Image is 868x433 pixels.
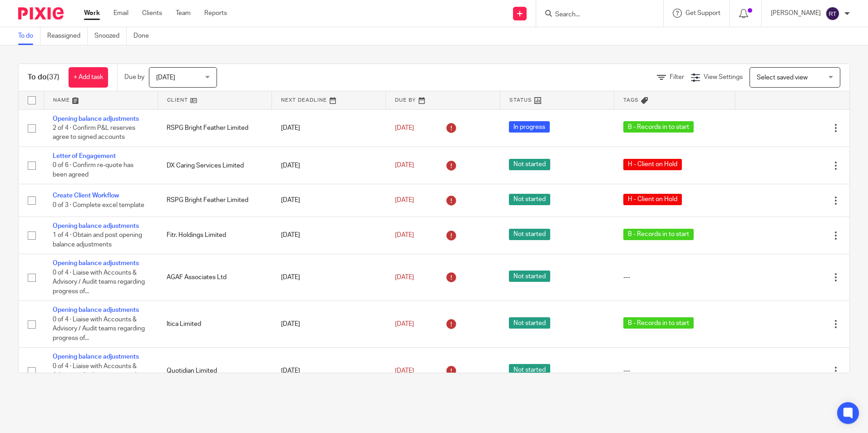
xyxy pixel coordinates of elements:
span: 0 of 4 · Liaise with Accounts & Advisory / Audit teams regarding progress of... [53,270,145,295]
span: Not started [509,194,550,205]
td: [DATE] [272,254,386,301]
span: [DATE] [156,74,175,81]
a: Work [84,9,100,18]
span: B - Records in to start [623,121,694,133]
td: DX Caring Services Limited [158,147,271,184]
span: [DATE] [395,368,414,374]
span: Filter [670,74,684,80]
td: [DATE] [272,184,386,216]
a: Letter of Engagement [53,153,116,159]
a: Opening balance adjustments [53,260,139,266]
span: Select saved view [757,74,808,81]
a: Create Client Workflow [53,192,119,199]
div: --- [623,273,726,282]
span: Not started [509,229,550,240]
span: View Settings [704,74,743,80]
a: Team [176,9,191,18]
span: Not started [509,364,550,375]
p: Due by [124,73,144,82]
img: svg%3E [825,6,840,21]
td: Itica Limited [158,301,271,348]
span: In progress [509,121,550,133]
td: [DATE] [272,216,386,254]
a: Opening balance adjustments [53,307,139,313]
span: 1 of 4 · Obtain and post opening balance adjustments [53,232,142,248]
td: RSPG Bright Feather Limited [158,109,271,147]
span: (37) [47,74,59,81]
td: [DATE] [272,348,386,394]
a: Opening balance adjustments [53,116,139,122]
input: Search [554,11,636,19]
a: Reassigned [47,27,88,45]
a: Snoozed [94,27,127,45]
td: [DATE] [272,147,386,184]
span: H - Client on Hold [623,194,682,205]
span: 2 of 4 · Confirm P&L reserves agree to signed accounts [53,125,135,141]
td: [DATE] [272,301,386,348]
p: [PERSON_NAME] [771,9,821,18]
span: [DATE] [395,321,414,327]
span: Not started [509,271,550,282]
span: 0 of 4 · Liaise with Accounts & Advisory / Audit teams regarding progress of... [53,363,145,388]
a: To do [18,27,40,45]
span: [DATE] [395,162,414,169]
td: AGAF Associates Ltd [158,254,271,301]
a: Done [133,27,156,45]
td: Quotidian Limited [158,348,271,394]
td: RSPG Bright Feather Limited [158,184,271,216]
span: [DATE] [395,274,414,280]
span: 0 of 4 · Liaise with Accounts & Advisory / Audit teams regarding progress of... [53,316,145,341]
span: Not started [509,317,550,329]
span: [DATE] [395,197,414,203]
span: B - Records in to start [623,317,694,329]
span: Get Support [686,10,720,16]
td: [DATE] [272,109,386,147]
div: --- [623,366,726,375]
a: Clients [142,9,162,18]
td: Fitr. Holdings Limited [158,216,271,254]
a: Reports [204,9,227,18]
span: Tags [623,98,639,103]
h1: To do [28,73,59,82]
span: 0 of 3 · Complete excel template [53,202,144,208]
span: 0 of 6 · Confirm re-quote has been agreed [53,162,133,178]
span: H - Client on Hold [623,159,682,170]
span: Not started [509,159,550,170]
img: Pixie [18,7,64,20]
a: Opening balance adjustments [53,223,139,229]
span: [DATE] [395,125,414,131]
a: Email [113,9,128,18]
a: + Add task [69,67,108,88]
span: [DATE] [395,232,414,238]
a: Opening balance adjustments [53,354,139,360]
span: B - Records in to start [623,229,694,240]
